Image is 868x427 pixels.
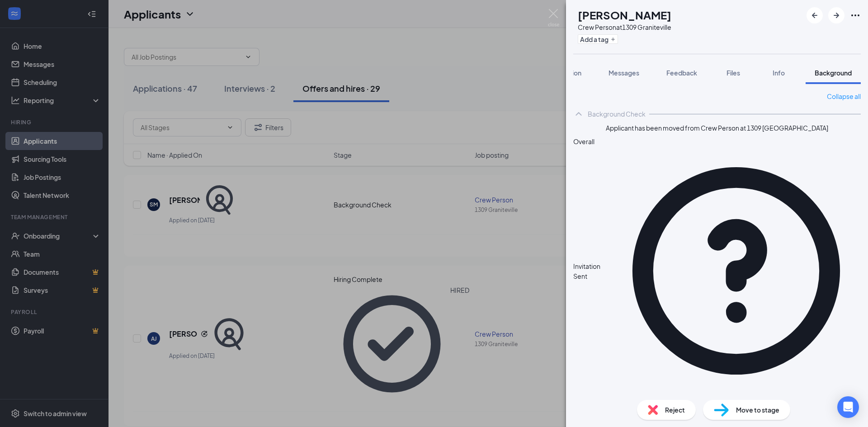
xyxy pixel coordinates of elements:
span: Background [815,69,852,77]
svg: ArrowRight [831,10,842,21]
svg: ArrowLeftNew [809,10,820,21]
span: Feedback [666,69,697,77]
span: Applicant has been moved from Crew Person at 1309 [GEOGRAPHIC_DATA] [606,123,828,133]
span: Info [773,69,785,77]
span: Invitation Sent [573,261,610,281]
div: Crew Person at 1309 Graniteville [578,23,677,32]
a: Collapse all [827,91,861,101]
h1: [PERSON_NAME] [578,7,671,23]
span: Move to stage [736,405,779,415]
button: ArrowLeftNew [807,7,823,23]
span: Overall [573,137,594,145]
button: ArrowRight [828,7,844,23]
span: Files [726,69,740,77]
svg: QuestionInfo [612,146,861,395]
svg: ChevronUp [573,108,584,119]
button: PlusAdd a tag [578,34,618,44]
div: Background Check [588,109,646,118]
svg: Ellipses [850,10,861,21]
span: Reject [665,405,685,415]
span: Messages [609,69,639,77]
svg: Plus [610,37,616,42]
div: Open Intercom Messenger [837,396,859,418]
